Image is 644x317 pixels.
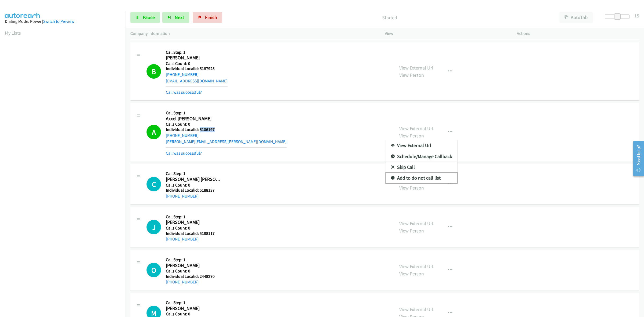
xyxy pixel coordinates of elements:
[147,177,161,191] div: The call is yet to be attempted
[386,151,457,162] a: Schedule/Manage Callback
[147,220,161,234] h1: J
[628,137,644,180] iframe: Resource Center
[5,18,121,25] div: Dialing Mode: Power |
[5,30,21,36] a: My Lists
[43,19,74,24] a: Switch to Preview
[147,263,161,277] div: The call is yet to be attempted
[386,173,457,183] a: Add to do not call list
[386,162,457,173] a: Skip Call
[5,41,126,296] iframe: Dialpad
[386,140,457,151] a: View External Url
[147,220,161,234] div: The call is yet to be attempted
[147,177,161,191] h1: C
[147,263,161,277] h1: O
